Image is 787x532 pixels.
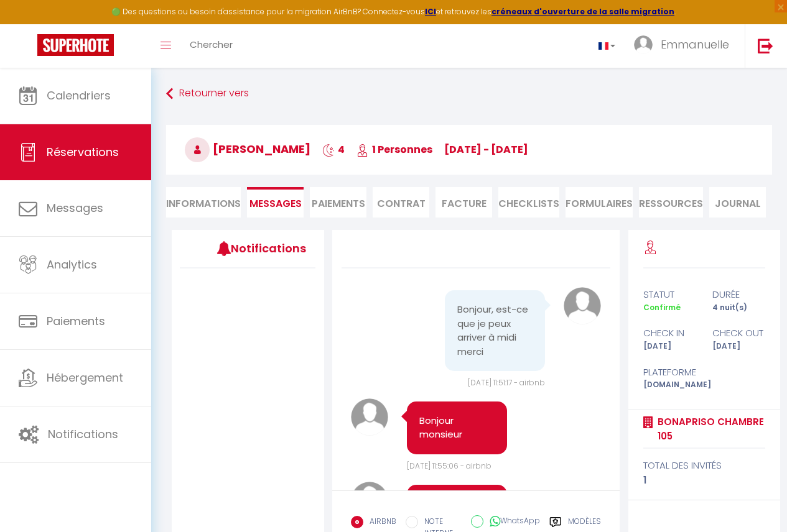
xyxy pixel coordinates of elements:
div: [DOMAIN_NAME] [635,379,704,391]
div: [DATE] [635,341,704,352]
span: 1 Personnes [356,142,432,157]
h3: Notifications [231,234,287,262]
li: CHECKLISTS [498,187,559,218]
a: ... Emmanuelle [625,24,745,68]
span: Messages [47,200,103,216]
img: ... [634,35,653,54]
a: Chercher [180,24,242,68]
span: Emmanuelle [661,37,729,52]
div: total des invités [643,458,765,473]
div: [DATE] [704,341,773,352]
div: check in [635,326,704,341]
span: Paiements [47,313,105,329]
label: WhatsApp [483,515,540,529]
li: Ressources [639,187,703,218]
li: Journal [709,187,766,218]
pre: Bonjour, est-ce que je peux arriver à midi merci [457,303,533,359]
div: 1 [643,473,765,488]
div: check out [704,326,773,341]
li: Contrat [373,187,429,218]
a: Retourner vers [166,83,772,105]
img: avatar.png [351,482,388,519]
span: [DATE] - [DATE] [444,142,528,157]
button: Ouvrir le widget de chat LiveChat [10,5,47,42]
span: Confirmé [643,302,681,313]
a: Bonapriso Chambre 105 [653,415,765,444]
span: Notifications [48,426,118,442]
li: Facture [435,187,492,218]
div: Plateforme [635,365,704,380]
img: Super Booking [37,34,114,56]
div: 4 nuit(s) [704,302,773,314]
div: durée [704,287,773,302]
span: Calendriers [47,88,111,103]
img: avatar.png [351,398,388,436]
span: Hébergement [47,370,123,385]
li: Paiements [310,187,366,218]
img: logout [758,38,773,53]
span: [DATE] 11:51:17 - airbnb [468,377,545,388]
div: statut [635,287,704,302]
span: Réservations [47,144,119,160]
span: Messages [249,196,302,211]
li: Informations [166,187,241,218]
span: Chercher [190,38,233,51]
span: Analytics [47,257,97,272]
a: créneaux d'ouverture de la salle migration [491,6,674,17]
pre: Bonjour monsieur [419,414,495,442]
img: avatar.png [564,287,601,324]
label: AIRBNB [363,516,396,530]
span: [DATE] 11:55:06 - airbnb [407,461,491,471]
span: [PERSON_NAME] [185,141,310,157]
li: FORMULAIRES [566,187,633,218]
span: 4 [322,142,345,157]
a: ICI [425,6,436,17]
